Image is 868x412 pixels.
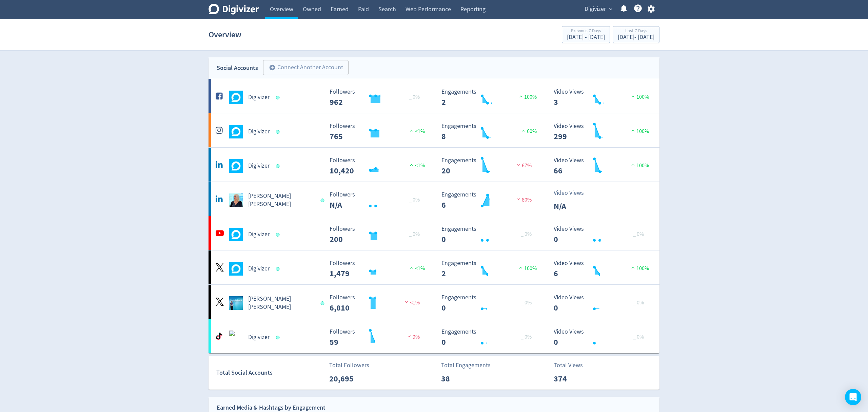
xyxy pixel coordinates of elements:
[276,96,282,99] span: Data last synced: 28 Aug 2025, 9:02am (AEST)
[326,226,428,244] svg: Followers 200
[408,128,415,133] img: positive-performance.svg
[520,128,527,133] img: positive-performance.svg
[608,6,614,12] span: expand_more
[408,265,425,272] span: <1%
[438,191,540,209] svg: Engagements 6
[630,162,636,167] img: positive-performance.svg
[630,128,636,133] img: positive-performance.svg
[630,265,636,270] img: positive-performance.svg
[269,64,276,71] span: add_circle
[217,63,258,73] div: Social Accounts
[229,228,243,241] img: Digivizer undefined
[276,130,282,134] span: Data last synced: 28 Aug 2025, 9:02am (AEST)
[229,91,243,104] img: Digivizer undefined
[613,26,659,43] button: Last 7 Days[DATE]- [DATE]
[209,250,659,284] a: Digivizer undefinedDigivizer Followers 1,479 Followers 1,479 <1% Engagements 2 Engagements 2 100%...
[209,319,659,353] a: Digivizer undefinedDigivizer Followers 59 Followers 59 9% Engagements 0 Engagements 0 _ 0% Video ...
[517,265,524,270] img: positive-performance.svg
[408,162,425,169] span: <1%
[515,196,532,203] span: 80%
[403,299,420,306] span: <1%
[438,157,540,175] svg: Engagements 20
[550,89,652,107] svg: Video Views 3
[550,123,652,141] svg: Video Views 299
[408,265,415,270] img: positive-performance.svg
[326,191,428,209] svg: Followers N/A
[248,230,270,239] h5: Digivizer
[209,216,659,250] a: Digivizer undefinedDigivizer Followers 200 Followers 200 _ 0% Engagements 0 Engagements 0 _ 0% Vi...
[248,295,314,311] h5: [PERSON_NAME] [PERSON_NAME]
[554,361,593,370] p: Total Views
[408,162,415,167] img: positive-performance.svg
[618,29,654,34] div: Last 7 Days
[229,296,243,310] img: Emma Lo Russo undefined
[229,125,243,138] img: Digivizer undefined
[326,294,428,312] svg: Followers 6,810
[258,61,349,75] a: Connect Another Account
[209,24,241,45] h1: Overview
[441,373,480,385] p: 38
[216,368,324,378] div: Total Social Accounts
[326,157,428,175] svg: Followers 10,420
[320,301,326,305] span: Data last synced: 27 Aug 2025, 8:02pm (AEST)
[521,231,532,238] span: _ 0%
[517,265,537,272] span: 100%
[276,267,282,271] span: Data last synced: 28 Aug 2025, 6:02am (AEST)
[633,231,644,238] span: _ 0%
[326,123,428,141] svg: Followers 765
[630,162,649,169] span: 100%
[515,162,532,169] span: 67%
[633,299,644,306] span: _ 0%
[409,231,420,238] span: _ 0%
[329,373,368,385] p: 20,695
[209,79,659,113] a: Digivizer undefinedDigivizer Followers 962 Followers 962 _ 0% Engagements 2 Engagements 2 100% Vi...
[209,182,659,216] a: Emma Lo Russo undefined[PERSON_NAME] [PERSON_NAME] Followers N/A Followers N/A _ 0% Engagements 6...
[438,123,540,141] svg: Engagements 8
[409,94,420,100] span: _ 0%
[403,299,410,304] img: negative-performance.svg
[248,265,270,273] h5: Digivizer
[582,4,614,15] button: Digivizer
[320,199,326,202] span: Data last synced: 28 Aug 2025, 7:02am (AEST)
[248,192,314,208] h5: [PERSON_NAME] [PERSON_NAME]
[562,26,610,43] button: Previous 7 Days[DATE] - [DATE]
[550,329,652,347] svg: Video Views 0
[276,164,282,168] span: Data last synced: 28 Aug 2025, 6:02am (AEST)
[209,113,659,147] a: Digivizer undefinedDigivizer Followers 765 Followers 765 <1% Engagements 8 Engagements 8 60% Vide...
[550,226,652,244] svg: Video Views 0
[326,329,428,347] svg: Followers 59
[326,260,428,278] svg: Followers 1,479
[567,29,605,34] div: Previous 7 Days
[585,4,606,15] span: Digivizer
[441,361,491,370] p: Total Engagements
[276,336,282,339] span: Data last synced: 28 Aug 2025, 8:02am (AEST)
[229,262,243,276] img: Digivizer undefined
[209,148,659,182] a: Digivizer undefinedDigivizer Followers 10,420 Followers 10,420 <1% Engagements 20 Engagements 20 ...
[248,333,270,341] h5: Digivizer
[633,334,644,340] span: _ 0%
[406,334,420,340] span: 9%
[438,260,540,278] svg: Engagements 2
[517,94,537,100] span: 100%
[520,128,537,135] span: 60%
[554,188,593,198] p: Video Views
[521,299,532,306] span: _ 0%
[554,200,593,212] p: N/A
[329,361,369,370] p: Total Followers
[229,331,243,344] img: Digivizer undefined
[248,93,270,101] h5: Digivizer
[438,89,540,107] svg: Engagements 2
[515,162,522,167] img: negative-performance.svg
[554,373,593,385] p: 374
[406,334,413,339] img: negative-performance.svg
[248,128,270,136] h5: Digivizer
[229,159,243,173] img: Digivizer undefined
[845,389,861,405] div: Open Intercom Messenger
[630,265,649,272] span: 100%
[438,294,540,312] svg: Engagements 0
[550,157,652,175] svg: Video Views 66
[263,60,349,75] button: Connect Another Account
[567,34,605,40] div: [DATE] - [DATE]
[409,196,420,203] span: _ 0%
[276,233,282,237] span: Data last synced: 28 Aug 2025, 3:01am (AEST)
